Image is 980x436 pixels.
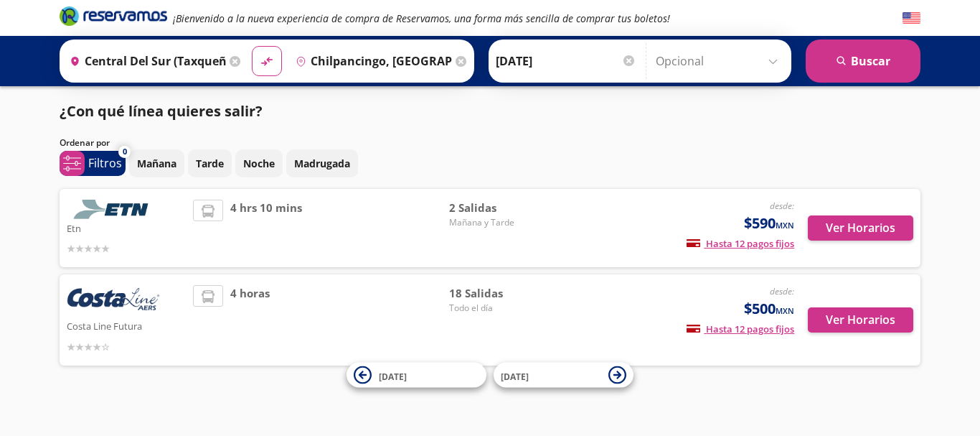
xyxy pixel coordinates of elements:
small: MXN [776,305,794,316]
p: ¿Con qué línea quieres salir? [60,101,263,122]
button: Madrugada [286,149,358,177]
em: desde: [770,285,794,297]
button: English [903,9,920,27]
p: Tarde [196,156,224,171]
span: 18 Salidas [449,285,550,302]
p: Costa Line Futura [67,317,186,334]
span: $500 [744,298,794,320]
button: Tarde [188,149,232,177]
p: Noche [243,156,275,171]
button: 0Filtros [60,151,126,176]
input: Buscar Destino [290,43,452,79]
span: Mañana y Tarde [449,216,550,229]
button: [DATE] [494,363,633,388]
input: Elegir Fecha [496,43,636,79]
span: 4 hrs 10 mins [230,200,302,256]
button: Buscar [806,40,920,83]
button: Ver Horarios [808,307,913,333]
p: Mañana [137,156,176,171]
em: ¡Bienvenido a la nueva experiencia de compra de Reservamos, una forma más sencilla de comprar tus... [173,11,670,25]
img: Costa Line Futura [67,285,160,317]
p: Etn [67,219,186,236]
span: 4 horas [230,285,270,355]
p: Ordenar por [60,136,110,149]
a: Brand Logo [60,5,167,31]
button: [DATE] [347,363,486,388]
p: Madrugada [294,156,350,171]
em: desde: [770,200,794,212]
button: Mañana [129,149,184,177]
span: $590 [744,213,794,234]
span: 0 [123,146,127,158]
button: Ver Horarios [808,215,913,241]
small: MXN [776,220,794,231]
span: Hasta 12 pagos fijos [687,323,794,335]
i: Brand Logo [60,5,167,27]
button: Noche [235,149,283,177]
p: Filtros [88,154,122,172]
span: 2 Salidas [449,200,550,216]
span: Hasta 12 pagos fijos [687,237,794,250]
img: Etn [67,200,160,219]
span: [DATE] [501,370,529,382]
span: [DATE] [379,370,407,382]
span: Todo el día [449,302,550,315]
input: Opcional [656,43,784,79]
input: Buscar Origen [64,43,226,79]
